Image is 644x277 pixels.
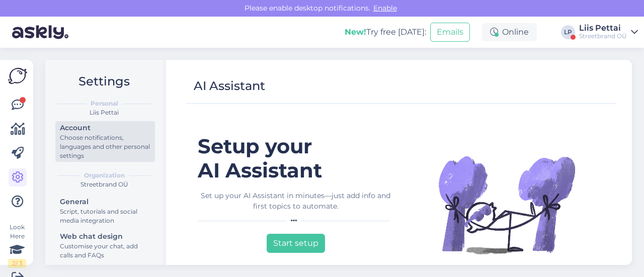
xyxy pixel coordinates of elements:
[579,32,627,40] div: Streetbrand OÜ
[60,133,150,160] div: Choose notifications, languages and other personal settings
[8,223,26,268] div: Look Here
[8,68,27,84] img: Askly Logo
[55,121,155,162] a: AccountChoose notifications, languages and other personal settings
[60,207,150,225] div: Script, tutorials and social media integration
[60,231,150,242] div: Web chat design
[55,230,155,261] a: Web chat designCustomise your chat, add calls and FAQs
[198,191,393,212] div: Set up your AI Assistant in minutes—just add info and first topics to automate.
[53,108,155,117] div: Liis Pettai
[482,23,537,41] div: Online
[53,72,155,91] h2: Settings
[579,24,638,40] a: Liis PettaiStreetbrand OÜ
[60,197,150,207] div: General
[8,259,26,268] div: 2 / 3
[267,234,325,253] button: Start setup
[60,242,150,260] div: Customise your chat, add calls and FAQs
[55,195,155,227] a: GeneralScript, tutorials and social media integration
[345,26,426,38] div: Try free [DATE]:
[91,99,118,108] b: Personal
[60,123,150,133] div: Account
[561,25,575,39] div: LP
[84,171,125,180] b: Organization
[430,23,470,42] button: Emails
[579,24,627,32] div: Liis Pettai
[53,180,155,189] div: Streetbrand OÜ
[370,4,400,13] span: Enable
[345,27,366,37] b: New!
[194,76,265,96] div: AI Assistant
[436,134,577,275] img: Illustration
[198,134,393,182] h1: Setup your AI Assistant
